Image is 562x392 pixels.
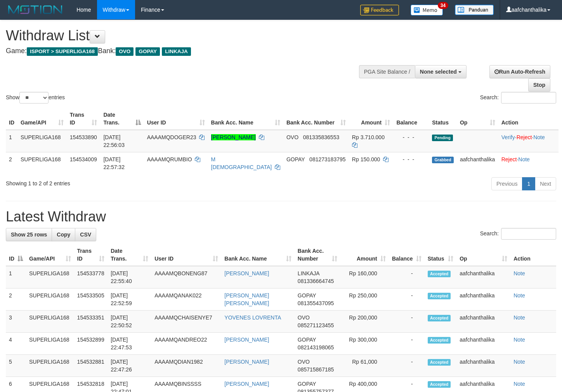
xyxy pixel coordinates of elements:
[501,134,515,140] a: Verify
[533,134,545,140] a: Note
[286,134,298,140] span: OVO
[340,288,389,311] td: Rp 250,000
[80,231,91,238] span: CSV
[224,270,269,276] a: [PERSON_NAME]
[6,92,65,104] label: Show entries
[457,152,498,174] td: aafchanthalika
[513,381,525,387] a: Note
[513,314,525,321] a: Note
[456,288,510,311] td: aafchanthalika
[438,2,448,9] span: 34
[510,244,556,266] th: Action
[151,355,221,377] td: AAAAMQDIAN1982
[352,156,380,162] span: Rp 150.000
[75,228,96,241] a: CSV
[513,270,525,276] a: Note
[456,244,510,266] th: Op: activate to sort column ascending
[456,266,510,288] td: aafchanthalika
[420,69,457,75] span: None selected
[501,156,517,162] a: Reject
[340,244,389,266] th: Amount: activate to sort column ascending
[349,108,393,130] th: Amount: activate to sort column ascending
[513,359,525,365] a: Note
[6,176,228,187] div: Showing 1 to 2 of 2 entries
[116,47,134,56] span: OVO
[457,108,498,130] th: Op: activate to sort column ascending
[224,381,269,387] a: [PERSON_NAME]
[480,228,556,240] label: Search:
[211,134,256,140] a: [PERSON_NAME]
[27,47,98,56] span: ISPORT > SUPERLIGA168
[74,266,108,288] td: 154533778
[57,231,70,238] span: Copy
[501,92,556,104] input: Search:
[108,266,151,288] td: [DATE] 22:55:40
[428,359,451,366] span: Accepted
[298,322,334,328] span: Copy 085271123455 to clipboard
[389,355,425,377] td: -
[100,108,144,130] th: Date Trans.: activate to sort column descending
[389,333,425,355] td: -
[455,5,494,15] img: panduan.png
[432,135,453,141] span: Pending
[108,333,151,355] td: [DATE] 22:47:53
[389,288,425,311] td: -
[6,130,17,152] td: 1
[108,244,151,266] th: Date Trans.: activate to sort column ascending
[517,134,532,140] a: Reject
[340,266,389,288] td: Rp 160,000
[52,228,75,241] a: Copy
[74,355,108,377] td: 154532881
[286,156,305,162] span: GOPAY
[491,177,522,190] a: Previous
[340,311,389,333] td: Rp 200,000
[456,355,510,377] td: aafchanthalika
[6,152,17,174] td: 2
[535,177,556,190] a: Next
[135,47,160,56] span: GOPAY
[428,337,451,344] span: Accepted
[298,381,316,387] span: GOPAY
[428,315,451,321] span: Accepted
[17,130,67,152] td: SUPERLIGA168
[151,266,221,288] td: AAAAMQBONENG87
[224,292,269,306] a: [PERSON_NAME] [PERSON_NAME]
[298,337,316,343] span: GOPAY
[6,228,52,241] a: Show 25 rows
[74,333,108,355] td: 154532899
[151,311,221,333] td: AAAAMQCHAISENYE7
[513,337,525,343] a: Note
[489,65,550,78] a: Run Auto-Refresh
[396,155,426,163] div: - - -
[26,333,74,355] td: SUPERLIGA168
[298,270,319,276] span: LINKAJA
[224,314,281,321] a: YOVENES LOVRENTA
[298,366,334,373] span: Copy 085715867185 to clipboard
[498,108,559,130] th: Action
[411,5,443,16] img: Button%20Memo.svg
[389,311,425,333] td: -
[498,130,559,152] td: · ·
[147,134,196,140] span: AAAAMQDOGER23
[298,292,316,299] span: GOPAY
[429,108,457,130] th: Status
[498,152,559,174] td: ·
[26,266,74,288] td: SUPERLIGA168
[70,156,97,162] span: 154534009
[298,344,334,351] span: Copy 082143198065 to clipboard
[74,311,108,333] td: 154533351
[518,156,530,162] a: Note
[6,288,26,311] td: 2
[224,337,269,343] a: [PERSON_NAME]
[6,355,26,377] td: 5
[11,231,47,238] span: Show 25 rows
[428,293,451,299] span: Accepted
[6,108,17,130] th: ID
[6,266,26,288] td: 1
[19,92,49,104] select: Showentries
[456,311,510,333] td: aafchanthalika
[26,355,74,377] td: SUPERLIGA168
[352,134,385,140] span: Rp 3.710.000
[298,300,334,306] span: Copy 081355437095 to clipboard
[74,288,108,311] td: 154533505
